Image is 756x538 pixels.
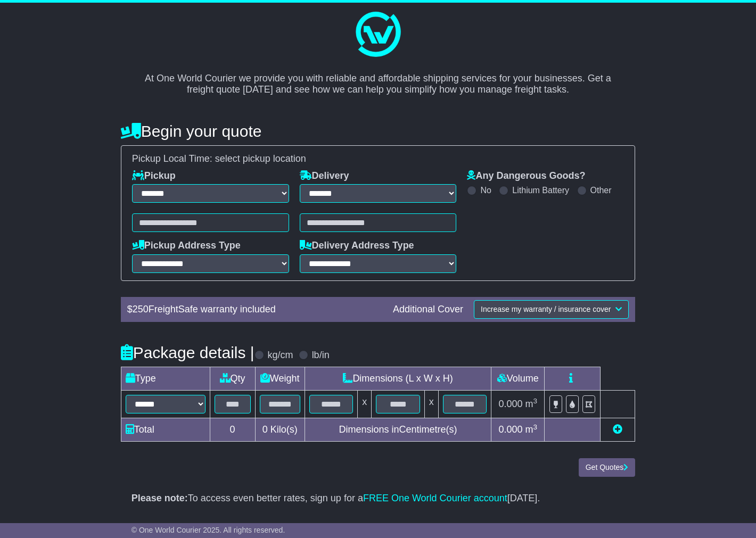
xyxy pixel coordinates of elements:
[122,304,388,316] div: $ FreightSafe warranty included
[363,493,507,503] a: FREE One World Courier account
[351,8,405,61] img: One World Courier Logo - great freight rates
[358,391,372,418] td: x
[525,424,538,435] span: m
[255,367,305,391] td: Weight
[533,423,538,431] sup: 3
[121,367,210,391] td: Type
[388,304,469,316] div: Additional Cover
[491,367,545,391] td: Volume
[132,526,285,534] span: © One World Courier 2025. All rights reserved.
[312,350,330,361] label: lb/in
[121,344,254,361] h4: Package details |
[579,458,636,477] button: Get Quotes
[127,153,630,165] div: Pickup Local Time:
[481,305,611,313] span: Increase my warranty / insurance cover
[255,418,305,442] td: Kilo(s)
[480,185,491,195] label: No
[424,391,438,418] td: x
[215,153,306,164] span: select pickup location
[512,185,569,195] label: Lithium Battery
[474,300,629,319] button: Increase my warranty / insurance cover
[210,367,255,391] td: Qty
[613,424,622,435] a: Add new item
[132,493,625,504] p: To access even better rates, sign up for a [DATE].
[268,350,293,361] label: kg/cm
[467,170,585,182] label: Any Dangerous Goods?
[525,399,538,409] span: m
[499,424,523,435] span: 0.000
[121,122,636,140] h4: Begin your quote
[300,240,414,252] label: Delivery Address Type
[121,418,210,442] td: Total
[533,397,538,405] sup: 3
[499,399,523,409] span: 0.000
[262,424,268,435] span: 0
[210,418,255,442] td: 0
[305,367,491,391] td: Dimensions (L x W x H)
[132,61,625,96] p: At One World Courier we provide you with reliable and affordable shipping services for your busin...
[300,170,349,182] label: Delivery
[132,170,176,182] label: Pickup
[132,493,188,503] strong: Please note:
[305,418,491,442] td: Dimensions in Centimetre(s)
[590,185,612,195] label: Other
[133,304,149,314] span: 250
[132,240,241,252] label: Pickup Address Type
